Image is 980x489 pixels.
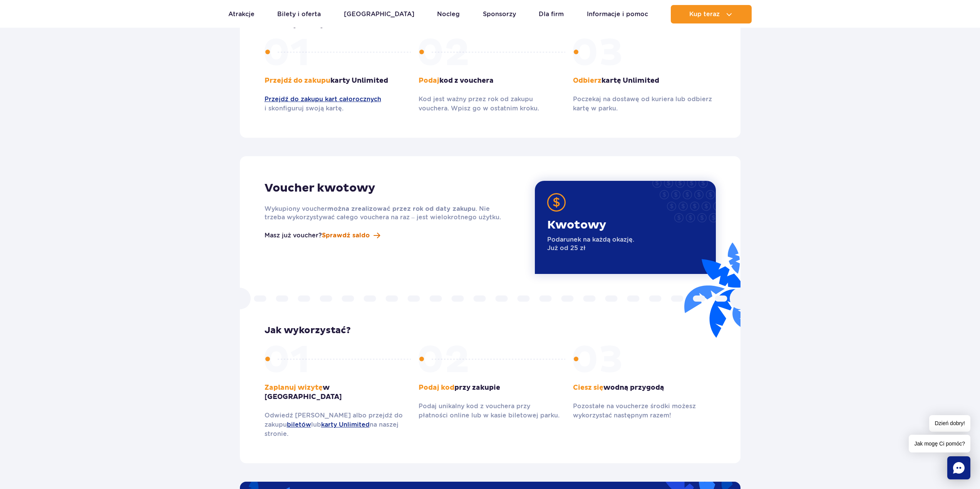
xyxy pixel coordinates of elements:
p: Masz już voucher? [265,231,322,240]
span: Podaj kod [419,383,454,392]
span: Dzień dobry! [929,415,970,432]
span: Podaj [419,76,439,85]
p: Poczekaj na dostawę od kuriera lub odbierz kartę w parku. [573,95,716,113]
p: w [GEOGRAPHIC_DATA] [265,383,407,402]
p: i skonfiguruj swoją kartę. [265,95,407,113]
div: Chat [947,456,970,479]
p: Wykupiony voucher . Nie trzeba wykorzystywać całego vouchera na raz – jest wielokrotnego użytku. [265,205,509,222]
button: Kup teraz [671,5,752,23]
a: Przejdź do zakupu kart całorocznych [265,95,407,104]
a: [GEOGRAPHIC_DATA] [344,5,414,23]
p: Pozostałe na voucherze środki możesz wykorzystać następnym razem! [573,402,716,420]
p: wodną przygodą [573,383,716,392]
p: Kod jest ważny przez rok od zakupu vouchera. Wpisz go w ostatnim kroku. [419,95,561,113]
h3: Jak wykorzystać? [265,325,716,336]
a: Bilety i oferta [277,5,321,23]
h2: Voucher kwotowy [265,181,509,195]
a: biletów [287,421,311,428]
a: karty Unlimited [321,421,370,428]
span: Ciesz się [573,383,603,392]
p: kartę Unlimited [573,76,716,85]
a: Dla firm [539,5,564,23]
strong: można zrealizować przez rok od daty zakupu [327,206,476,212]
span: Odbierz [573,76,601,85]
p: Podaj unikalny kod z vouchera przy płatności online lub w kasie biletowej parku. [419,402,561,420]
p: przy zakupie [419,383,561,392]
p: kod z vouchera [419,76,561,85]
a: Informacje i pomoc [587,5,648,23]
p: Odwiedź [PERSON_NAME] albo przejdź do zakupu lub na naszej stronie. [265,411,407,439]
p: Podarunek na każdą okazję. Już od 25 zł [547,235,634,252]
p: karty Unlimited [265,76,407,85]
span: Sprawdź saldo [322,231,370,240]
a: Atrakcje [228,5,255,23]
a: Sponsorzy [483,5,516,23]
span: Zaplanuj wizytę [265,383,323,392]
span: Przejdź do zakupu [265,76,330,85]
span: Kup teraz [689,11,720,18]
p: Kwotowy [547,218,634,232]
button: Sprawdź saldo [322,231,380,240]
span: Jak mogę Ci pomóc? [909,435,970,452]
a: Nocleg [437,5,460,23]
